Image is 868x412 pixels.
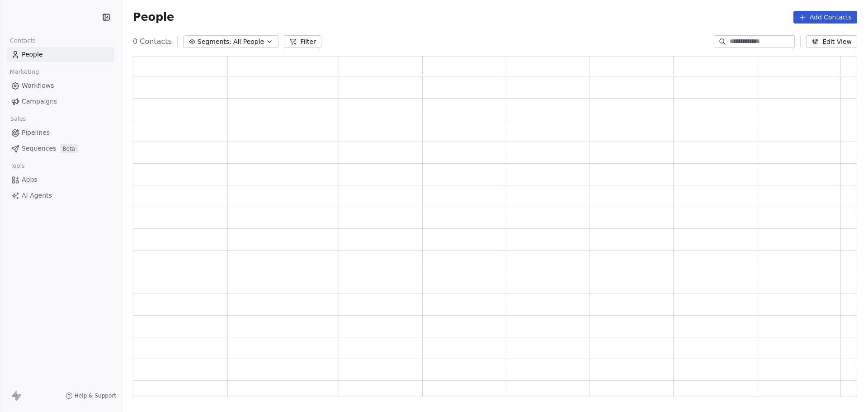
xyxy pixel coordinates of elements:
[6,159,28,173] span: Tools
[22,144,56,153] span: Sequences
[22,175,38,185] span: Apps
[6,65,43,79] span: Marketing
[7,47,114,62] a: People
[6,34,40,47] span: Contacts
[7,141,114,156] a: SequencesBeta
[22,97,57,106] span: Campaigns
[133,36,172,47] span: 0 Contacts
[22,50,43,59] span: People
[7,125,114,140] a: Pipelines
[7,94,114,109] a: Campaigns
[66,392,116,399] a: Help & Support
[233,37,264,47] span: All People
[133,10,174,24] span: People
[22,128,50,137] span: Pipelines
[7,172,114,187] a: Apps
[75,392,116,399] span: Help & Support
[60,144,78,153] span: Beta
[7,78,114,93] a: Workflows
[7,188,114,203] a: AI Agents
[806,35,857,48] button: Edit View
[22,191,52,200] span: AI Agents
[284,35,321,48] button: Filter
[198,37,231,47] span: Segments:
[793,11,857,24] button: Add Contacts
[22,81,54,90] span: Workflows
[6,112,30,126] span: Sales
